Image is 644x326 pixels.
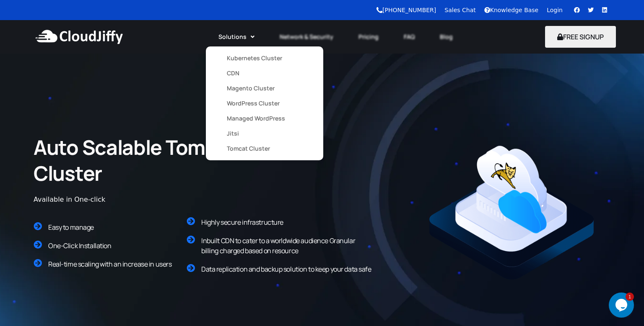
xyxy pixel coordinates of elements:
a: Tomcat Cluster [227,141,302,156]
a: Jitsi [227,126,302,141]
a: Managed WordPress [227,111,302,126]
span: Real-time scaling with an increase in users [48,259,171,269]
a: Network & Security [267,28,346,46]
div: Available in One-click [34,195,327,205]
a: Kubernetes Cluster [227,51,302,66]
a: CDN [227,66,302,81]
button: FREE SIGNUP [545,26,616,48]
a: FAQ [391,28,427,46]
a: Sales Chat [444,7,475,13]
a: Login [547,7,563,13]
h2: Auto Scalable TomEE Cluster [34,134,277,187]
img: Tomcat.png [428,144,595,281]
span: Easy to manage [48,223,94,232]
iframe: chat widget [609,293,636,318]
a: FREE SIGNUP [545,32,616,41]
span: Inbuilt CDN to cater to a worldwide audience Granular billing charged based on resource [201,236,355,255]
span: Highly secure infrastructure [201,218,283,227]
a: Blog [427,28,465,46]
span: Data replication and backup solution to keep your data safe [201,264,371,274]
a: Magento Cluster [227,81,302,96]
a: Pricing [346,28,391,46]
a: Knowledge Base [484,7,539,13]
span: One-Click Installation [48,241,112,250]
a: WordPress Cluster [227,96,302,111]
a: [PHONE_NUMBER] [377,7,436,13]
a: Solutions [206,28,267,46]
